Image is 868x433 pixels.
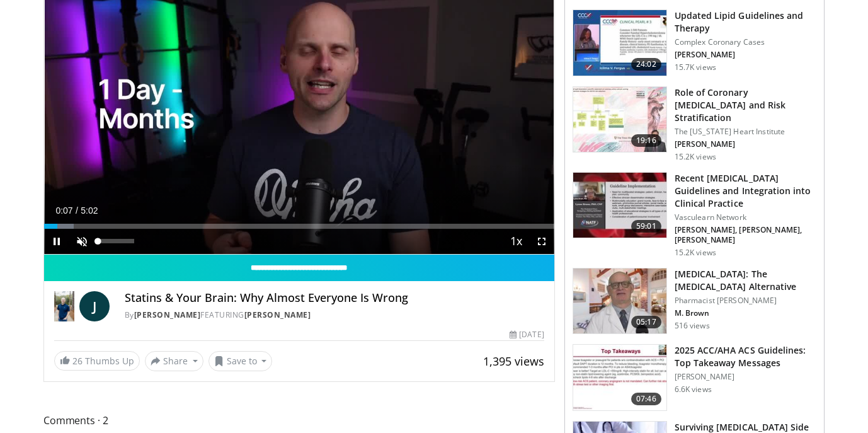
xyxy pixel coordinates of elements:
p: 15.7K views [675,62,716,72]
h4: Statins & Your Brain: Why Almost Everyone Is Wrong [125,291,544,305]
img: 87825f19-cf4c-4b91-bba1-ce218758c6bb.150x105_q85_crop-smart_upscale.jpg [573,173,666,238]
div: [DATE] [510,329,544,340]
p: 15.2K views [675,248,716,258]
p: Vasculearn Network [675,212,816,222]
img: Dr. Jordan Rennicke [54,291,74,321]
p: [PERSON_NAME] [675,372,816,382]
p: 15.2K views [675,152,716,162]
img: ce9609b9-a9bf-4b08-84dd-8eeb8ab29fc6.150x105_q85_crop-smart_upscale.jpg [573,268,666,334]
p: [PERSON_NAME] [675,50,816,60]
span: / [76,205,78,216]
span: 5:02 [81,205,98,216]
a: [PERSON_NAME] [244,309,311,320]
button: Pause [44,229,69,254]
div: By FEATURING [125,309,544,321]
p: Pharmacist [PERSON_NAME] [675,296,816,306]
div: Volume Level [98,239,134,243]
p: [PERSON_NAME], [PERSON_NAME], [PERSON_NAME] [675,225,816,245]
button: Unmute [69,229,94,254]
a: 59:01 Recent [MEDICAL_DATA] Guidelines and Integration into Clinical Practice Vasculearn Network ... [573,172,816,258]
span: 0:07 [55,205,72,216]
button: Share [145,351,203,371]
button: Save to [208,351,273,371]
button: Fullscreen [529,229,554,254]
img: 1efa8c99-7b8a-4ab5-a569-1c219ae7bd2c.150x105_q85_crop-smart_upscale.jpg [573,87,666,153]
h3: Updated Lipid Guidelines and Therapy [675,9,816,35]
img: 77f671eb-9394-4acc-bc78-a9f077f94e00.150x105_q85_crop-smart_upscale.jpg [573,10,666,76]
span: 1,395 views [483,354,544,369]
p: [PERSON_NAME] [675,139,816,149]
h3: Role of Coronary [MEDICAL_DATA] and Risk Stratification [675,86,816,124]
a: 24:02 Updated Lipid Guidelines and Therapy Complex Coronary Cases [PERSON_NAME] 15.7K views [573,9,816,76]
span: Comments 2 [43,412,555,429]
p: M. Brown [675,308,816,318]
button: Playback Rate [504,229,529,254]
span: 19:16 [631,134,661,147]
p: 6.6K views [675,384,712,395]
p: Complex Coronary Cases [675,37,816,47]
a: 07:46 2025 ACC/AHA ACS Guidelines: Top Takeaway Messages [PERSON_NAME] 6.6K views [573,344,816,411]
img: 369ac253-1227-4c00-b4e1-6e957fd240a8.150x105_q85_crop-smart_upscale.jpg [573,345,666,410]
p: 516 views [675,321,710,331]
span: 26 [72,355,83,367]
h3: Recent [MEDICAL_DATA] Guidelines and Integration into Clinical Practice [675,172,816,210]
a: [PERSON_NAME] [134,309,201,320]
h3: [MEDICAL_DATA]: The [MEDICAL_DATA] Alternative [675,268,816,293]
span: 24:02 [631,58,661,71]
div: Progress Bar [44,224,554,229]
a: J [79,291,110,321]
span: 59:01 [631,220,661,233]
a: 19:16 Role of Coronary [MEDICAL_DATA] and Risk Stratification The [US_STATE] Heart Institute [PER... [573,86,816,162]
a: 05:17 [MEDICAL_DATA]: The [MEDICAL_DATA] Alternative Pharmacist [PERSON_NAME] M. Brown 516 views [573,268,816,335]
h3: 2025 ACC/AHA ACS Guidelines: Top Takeaway Messages [675,344,816,369]
a: 26 Thumbs Up [54,351,140,371]
span: 05:17 [631,316,661,328]
span: 07:46 [631,393,661,405]
p: The [US_STATE] Heart Institute [675,127,816,137]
